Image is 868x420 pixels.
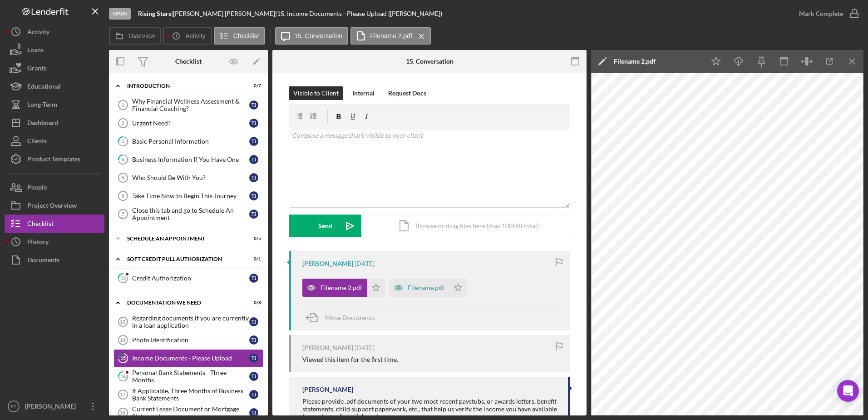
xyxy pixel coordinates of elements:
[113,187,263,205] a: 6Take Time Now to Begin This JourneyTJ
[249,274,258,283] div: T J
[127,256,238,262] div: Soft Credit Pull Authorization
[122,193,124,199] tspan: 6
[27,23,49,43] div: Activity
[289,86,343,100] button: Visible to Client
[614,58,656,65] div: Filename 2.pdf
[113,385,263,404] a: 17If Applicable, Three Months of Business Bank StatementsTJ
[27,41,44,61] div: Loans
[325,314,375,321] span: Move Documents
[27,233,49,253] div: History
[408,284,444,291] div: Filename.pdf
[5,215,104,233] a: Checklist
[120,275,126,281] tspan: 12
[5,196,104,215] button: Project Overview
[214,27,265,45] button: Checklist
[5,397,104,415] button: ET[PERSON_NAME]
[132,207,249,221] div: Close this tab and go to Schedule An Appointment
[27,77,61,98] div: Educational
[384,86,431,100] button: Request Docs
[27,95,57,116] div: Long-Term
[388,86,426,100] div: Request Docs
[249,155,258,164] div: T J
[5,251,104,269] button: Documents
[302,260,353,267] div: [PERSON_NAME]
[122,175,124,180] tspan: 5
[132,120,249,127] div: Urgent Need?
[348,86,379,100] button: Internal
[185,32,205,40] label: Activity
[352,86,375,100] div: Internal
[406,58,454,65] div: 15. Conversation
[5,233,104,251] a: History
[233,32,259,40] label: Checklist
[128,32,155,40] label: Overview
[122,138,124,144] tspan: 3
[5,23,104,41] a: Activity
[120,373,126,379] tspan: 16
[837,380,859,402] div: Open Intercom Messenger
[249,354,258,363] div: T J
[173,10,277,17] div: [PERSON_NAME] [PERSON_NAME] |
[302,386,353,393] div: [PERSON_NAME]
[132,405,249,420] div: Current Lease Document or Mortgage Statement
[289,215,361,237] button: Send
[245,300,261,305] div: 0 / 8
[245,83,261,89] div: 0 / 7
[249,137,258,146] div: T J
[277,10,442,17] div: 15. Income Documents - Please Upload ([PERSON_NAME])
[27,178,47,199] div: People
[113,205,263,223] a: 7Close this tab and go to Schedule An AppointmentTJ
[23,397,82,418] div: [PERSON_NAME]
[109,8,131,20] div: Open
[5,178,104,196] a: People
[122,156,125,162] tspan: 4
[132,387,249,402] div: If Applicable, Three Months of Business Bank Statements
[11,404,16,409] text: ET
[138,10,173,17] div: |
[355,344,375,351] time: 2025-08-20 21:20
[5,114,104,132] button: Dashboard
[120,337,126,343] tspan: 14
[350,27,431,45] button: Filename 2.pdf
[5,150,104,168] button: Product Templates
[113,367,263,385] a: 16Personal Bank Statements - Three MonthsTJ
[120,392,125,397] tspan: 17
[132,275,249,282] div: Credit Authorization
[249,210,258,219] div: T J
[132,336,249,344] div: Photo Identification
[302,356,398,363] div: Viewed this item for the first time.
[27,251,59,271] div: Documents
[5,59,104,77] button: Grants
[132,174,249,181] div: Who Should Be With You?
[302,398,559,420] div: Please provide .pdf documents of your two most recent paystubs, or awards letters, benefit statem...
[127,300,238,305] div: Documentation We Need
[109,27,161,45] button: Overview
[122,211,124,217] tspan: 7
[275,27,349,45] button: 15. Conversation
[132,369,249,384] div: Personal Bank Statements - Three Months
[113,269,263,287] a: 12Credit AuthorizationTJ
[27,114,58,134] div: Dashboard
[113,331,263,349] a: 14Photo IdentificationTJ
[5,132,104,150] button: Clients
[120,319,125,325] tspan: 13
[27,59,46,80] div: Grants
[127,236,238,241] div: Schedule An Appointment
[370,32,412,40] label: Filename 2.pdf
[113,169,263,187] a: 5Who Should Be With You?TJ
[5,41,104,59] a: Loans
[163,27,211,45] button: Activity
[302,344,353,351] div: [PERSON_NAME]
[249,390,258,399] div: T J
[302,306,384,329] button: Move Documents
[321,284,362,291] div: Filename 2.pdf
[132,355,249,362] div: Income Documents - Please Upload
[5,77,104,95] a: Educational
[293,86,339,100] div: Visible to Client
[302,279,385,297] button: Filename 2.pdf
